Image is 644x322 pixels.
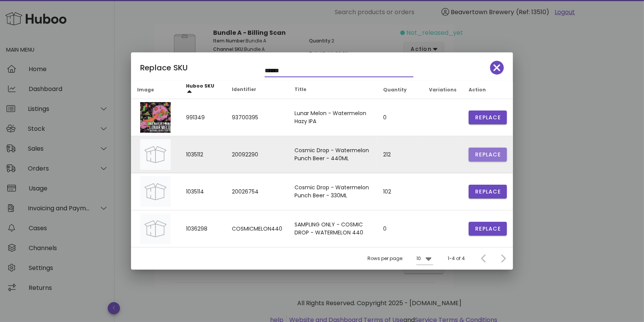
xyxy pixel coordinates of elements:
[294,86,306,93] span: Title
[180,136,226,173] td: 1035112
[226,210,288,247] td: COSMICMELON440
[137,86,154,93] span: Image
[416,255,421,262] div: 10
[475,225,501,233] span: Replace
[131,52,513,81] div: Replace SKU
[475,188,501,196] span: Replace
[469,148,507,161] button: Replace
[288,81,377,99] th: Title: Not sorted. Activate to sort ascending.
[288,173,377,210] td: Cosmic Drop - Watermelon Punch Beer - 330ML
[377,136,423,173] td: 212
[423,81,463,99] th: Variations
[475,151,501,159] span: Replace
[377,173,423,210] td: 102
[463,81,513,99] th: Action
[288,99,377,136] td: Lunar Melon - Watermelon Hazy IPA
[469,86,486,93] span: Action
[226,136,288,173] td: 20092290
[429,86,456,93] span: Variations
[180,81,226,99] th: Huboo SKU: Sorted ascending. Activate to sort descending.
[186,83,214,89] span: Huboo SKU
[180,210,226,247] td: 1036298
[469,185,507,198] button: Replace
[131,81,180,99] th: Image
[288,136,377,173] td: Cosmic Drop - Watermelon Punch Beer - 440ML
[226,81,288,99] th: Identifier: Not sorted. Activate to sort ascending.
[469,111,507,124] button: Replace
[226,173,288,210] td: 20026754
[232,86,256,93] span: Identifier
[475,114,501,122] span: Replace
[180,99,226,136] td: 991349
[416,252,433,265] div: 10Rows per page:
[469,222,507,236] button: Replace
[180,173,226,210] td: 1035114
[288,210,377,247] td: SAMPLING ONLY - COSMIC DROP - WATERMELON 440
[377,81,423,99] th: Quantity
[448,255,465,262] div: 1-4 of 4
[377,99,423,136] td: 0
[377,210,423,247] td: 0
[383,86,407,93] span: Quantity
[367,247,433,270] div: Rows per page:
[226,99,288,136] td: 93700395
